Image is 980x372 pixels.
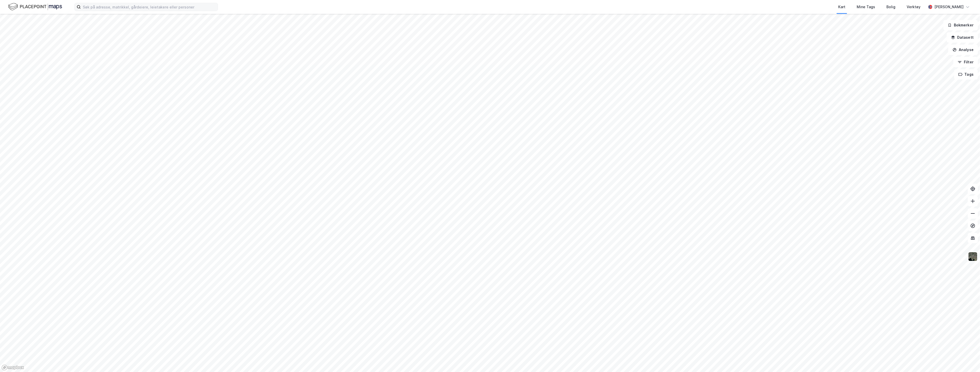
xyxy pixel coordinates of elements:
div: Mine Tags [857,4,875,10]
img: 9k= [968,252,978,261]
div: Verktøy [907,4,921,10]
div: Bolig [886,4,895,10]
a: Mapbox homepage [2,365,24,370]
div: Kontrollprogram for chat [954,347,980,372]
button: Filter [953,57,978,67]
div: [PERSON_NAME] [934,4,964,10]
img: logo.f888ab2527a4732fd821a326f86c7f29.svg [8,2,62,11]
button: Tags [954,69,978,80]
button: Bokmerker [943,20,978,30]
div: Kart [838,4,845,10]
input: Søk på adresse, matrikkel, gårdeiere, leietakere eller personer [81,3,218,11]
button: Analyse [948,45,978,55]
button: Datasett [947,32,978,43]
iframe: Chat Widget [954,347,980,372]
